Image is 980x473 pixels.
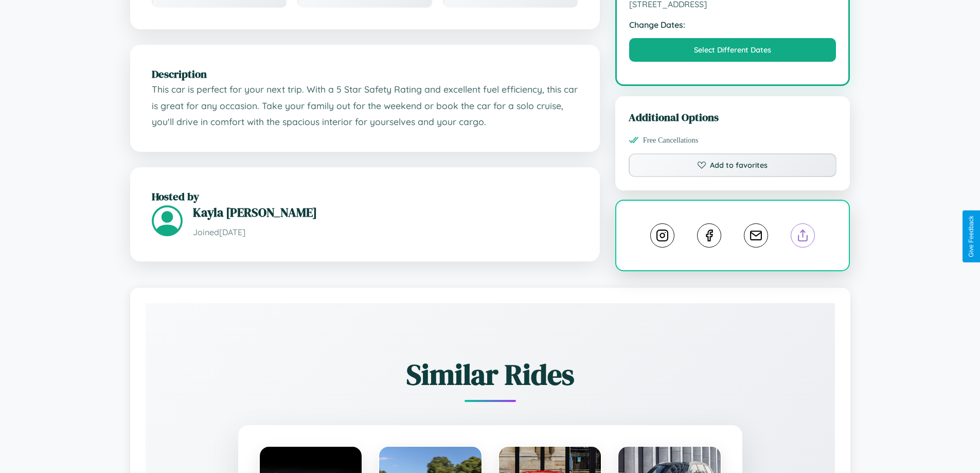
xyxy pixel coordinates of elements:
p: This car is perfect for your next trip. With a 5 Star Safety Rating and excellent fuel efficiency... [152,81,578,130]
h2: Similar Rides [182,355,799,394]
h2: Description [152,66,578,81]
h3: Kayla [PERSON_NAME] [193,204,578,221]
h2: Hosted by [152,189,578,204]
strong: Change Dates: [629,20,836,30]
div: Give Feedback [968,216,975,257]
button: Add to favorites [629,153,837,177]
p: Joined [DATE] [193,225,578,240]
button: Select Different Dates [629,38,836,62]
span: Free Cancellations [643,136,699,145]
h3: Additional Options [629,110,837,125]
